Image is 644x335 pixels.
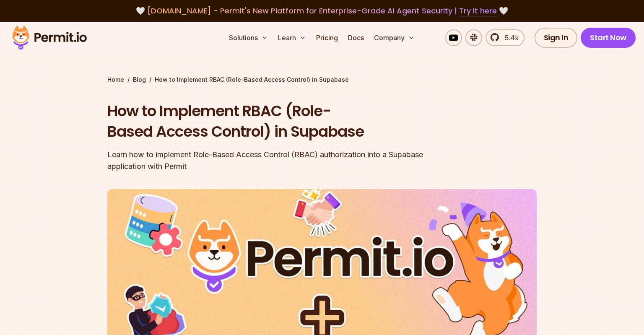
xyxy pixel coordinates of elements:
[133,75,146,84] a: Blog
[107,75,124,84] a: Home
[313,29,341,46] a: Pricing
[107,75,537,84] div: / /
[371,29,418,46] button: Company
[486,29,525,46] a: 5.4k
[500,33,519,43] span: 5.4k
[147,5,497,16] span: [DOMAIN_NAME] - Permit's New Platform for Enterprise-Grade AI Agent Security |
[459,5,497,16] a: Try it here
[581,28,636,48] a: Start Now
[345,29,367,46] a: Docs
[20,5,624,17] div: 🤍 🤍
[275,29,309,46] button: Learn
[107,101,429,142] h1: How to Implement RBAC (Role-Based Access Control) in Supabase
[226,29,271,46] button: Solutions
[8,23,91,52] img: Permit logo
[107,149,429,172] div: Learn how to implement Role-Based Access Control (RBAC) authorization into a Supabase application...
[535,28,578,48] a: Sign In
